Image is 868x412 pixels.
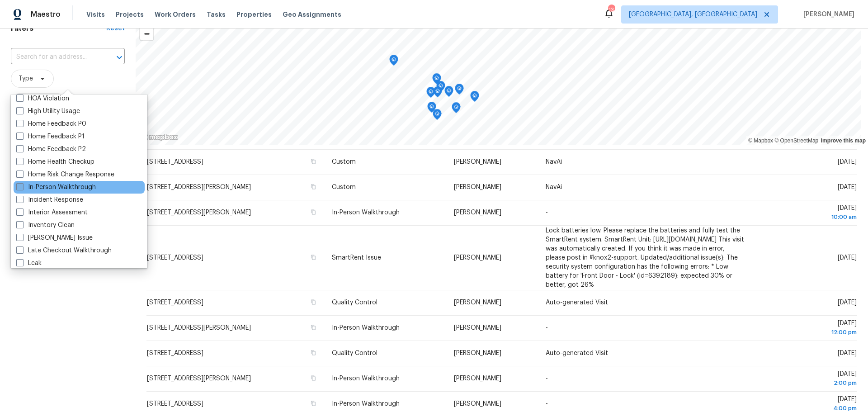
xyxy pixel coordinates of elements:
button: Copy Address [309,208,317,216]
span: [STREET_ADDRESS] [147,299,203,306]
span: Work Orders [155,10,196,19]
div: Reset [106,24,125,33]
span: In-Person Walkthrough [332,209,400,216]
button: Copy Address [309,374,317,382]
div: Map marker [444,86,453,100]
label: In-Person Walkthrough [16,183,96,192]
span: Maestro [31,10,61,19]
label: HOA Violation [16,94,69,103]
label: [PERSON_NAME] Issue [16,233,93,242]
span: Quality Control [332,350,377,356]
span: NavAi [546,159,562,165]
label: Home Risk Change Response [16,170,114,179]
span: Projects [116,10,144,19]
span: [STREET_ADDRESS] [147,159,203,165]
div: Map marker [433,86,442,100]
span: [DATE] [838,299,857,306]
span: [PERSON_NAME] [454,159,501,165]
div: 2:00 pm [759,379,857,388]
div: 13 [608,5,614,14]
span: [STREET_ADDRESS] [147,255,203,261]
span: [PERSON_NAME] [454,184,501,190]
button: Copy Address [309,253,317,261]
span: [PERSON_NAME] [454,209,501,216]
span: - [546,375,548,382]
span: - [546,401,548,407]
button: Copy Address [309,399,317,407]
div: Map marker [455,84,464,98]
button: Open [113,51,126,64]
span: In-Person Walkthrough [332,375,400,382]
input: Search for an address... [11,50,99,64]
div: Map marker [433,109,442,123]
span: NavAi [546,184,562,190]
div: Map marker [452,102,461,116]
div: Map marker [470,91,479,105]
span: Auto-generated Visit [546,350,608,356]
div: Map marker [427,102,436,116]
div: 10:00 am [759,213,857,222]
span: [STREET_ADDRESS] [147,350,203,356]
label: High Utility Usage [16,107,80,116]
span: Visits [86,10,105,19]
label: Late Checkout Walkthrough [16,246,112,255]
button: Copy Address [309,298,317,306]
label: Home Feedback P2 [16,145,86,154]
h1: Filters [11,24,106,33]
span: - [546,325,548,331]
span: Lock batteries low. Please replace the batteries and fully test the SmartRent system. SmartRent U... [546,227,744,288]
button: Copy Address [309,349,317,357]
span: [DATE] [759,371,857,388]
span: [STREET_ADDRESS][PERSON_NAME] [147,209,251,216]
span: Geo Assignments [283,10,341,19]
label: Leak [16,259,42,268]
span: In-Person Walkthrough [332,401,400,407]
span: [PERSON_NAME] [454,255,501,261]
span: Tasks [207,11,226,18]
span: Custom [332,159,356,165]
a: Mapbox homepage [138,132,178,142]
span: Quality Control [332,299,377,306]
div: Map marker [389,55,398,69]
span: [PERSON_NAME] [454,325,501,331]
span: [DATE] [759,320,857,337]
span: SmartRent Issue [332,255,381,261]
span: [PERSON_NAME] [800,10,854,19]
span: [STREET_ADDRESS][PERSON_NAME] [147,375,251,382]
span: [STREET_ADDRESS][PERSON_NAME] [147,184,251,190]
canvas: Map [136,9,861,145]
span: [PERSON_NAME] [454,350,501,356]
span: Type [19,74,33,83]
span: [DATE] [838,184,857,190]
div: Map marker [432,73,441,87]
label: Home Feedback P0 [16,119,86,128]
label: Interior Assessment [16,208,88,217]
a: OpenStreetMap [774,137,818,144]
span: Auto-generated Visit [546,299,608,306]
span: [DATE] [759,205,857,222]
span: In-Person Walkthrough [332,325,400,331]
span: [STREET_ADDRESS][PERSON_NAME] [147,325,251,331]
span: [STREET_ADDRESS] [147,401,203,407]
span: [DATE] [838,159,857,165]
span: [DATE] [838,255,857,261]
span: [DATE] [838,350,857,356]
a: Improve this map [821,137,866,144]
button: Copy Address [309,157,317,166]
button: Copy Address [309,323,317,331]
button: Zoom out [140,27,153,40]
span: [GEOGRAPHIC_DATA], [GEOGRAPHIC_DATA] [629,10,757,19]
button: Copy Address [309,183,317,191]
span: Properties [236,10,272,19]
span: Custom [332,184,356,190]
label: Home Health Checkup [16,157,94,166]
label: Home Feedback P1 [16,132,85,141]
span: [PERSON_NAME] [454,299,501,306]
a: Mapbox [748,137,773,144]
label: Inventory Clean [16,221,75,230]
div: 12:00 pm [759,328,857,337]
span: [PERSON_NAME] [454,375,501,382]
div: Map marker [436,81,445,95]
span: - [546,209,548,216]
